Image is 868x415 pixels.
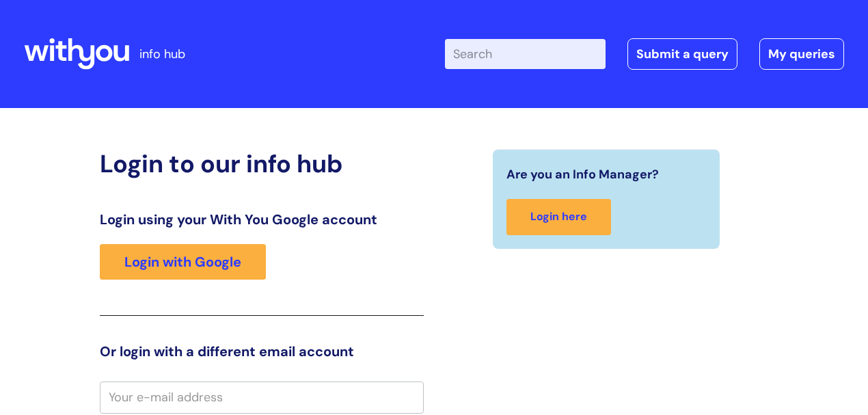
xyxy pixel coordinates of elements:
input: Your e-mail address [100,381,424,413]
h2: Login to our info hub [100,149,424,178]
p: info hub [139,43,185,65]
h3: Or login with a different email account [100,343,424,360]
a: Login with Google [100,244,266,280]
a: My queries [759,38,844,70]
a: Login here [506,199,611,235]
span: Are you an Info Manager? [506,163,659,185]
input: Search [445,39,606,69]
h3: Login using your With You Google account [100,211,424,228]
a: Submit a query [627,38,737,70]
